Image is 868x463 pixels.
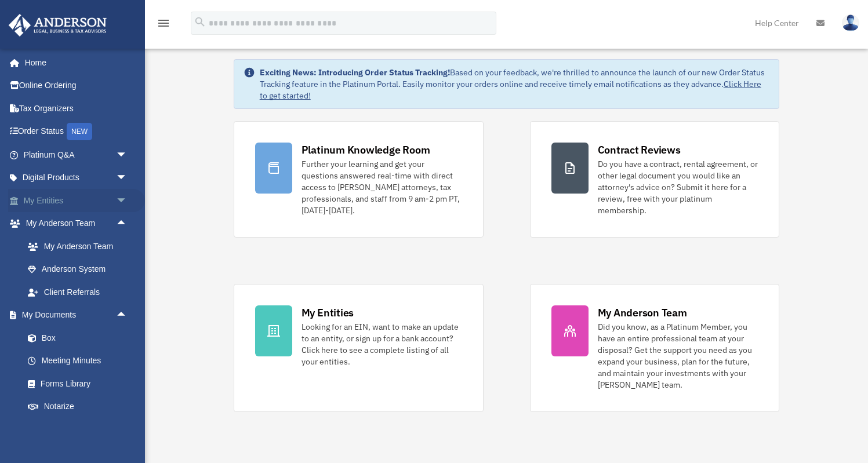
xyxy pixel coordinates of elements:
div: Based on your feedback, we're thrilled to announce the launch of our new Order Status Tracking fe... [260,67,770,101]
a: Forms Library [16,372,145,395]
strong: Exciting News: Introducing Order Status Tracking! [260,67,450,78]
span: arrow_drop_up [116,304,139,327]
div: Did you know, as a Platinum Member, you have an entire professional team at your disposal? Get th... [598,321,758,391]
a: Meeting Minutes [16,349,145,373]
div: My Anderson Team [598,305,687,320]
div: Looking for an EIN, want to make an update to an entity, or sign up for a bank account? Click her... [302,321,462,367]
div: Further your learning and get your questions answered real-time with direct access to [PERSON_NAM... [302,158,462,216]
span: arrow_drop_up [116,212,139,236]
div: My Entities [302,305,354,320]
a: Platinum Knowledge Room Further your learning and get your questions answered real-time with dire... [234,121,484,238]
a: Click Here to get started! [260,79,761,101]
img: Anderson Advisors Platinum Portal [5,14,110,37]
a: My Documentsarrow_drop_up [8,304,145,327]
a: My Anderson Team Did you know, as a Platinum Member, you have an entire professional team at your... [530,284,780,412]
a: My Anderson Teamarrow_drop_up [8,212,145,235]
a: Online Ordering [8,74,145,97]
a: My Entitiesarrow_drop_down [8,189,145,212]
a: Box [16,326,145,349]
div: NEW [67,123,92,140]
img: User Pic [842,14,859,31]
a: Notarize [16,395,145,418]
a: Anderson System [16,258,145,281]
span: arrow_drop_down [116,166,139,190]
a: Home [8,51,139,74]
a: Platinum Q&Aarrow_drop_down [8,143,145,166]
a: My Anderson Team [16,235,145,258]
i: menu [157,16,170,30]
a: menu [157,20,170,30]
a: Digital Productsarrow_drop_down [8,166,145,189]
span: arrow_drop_down [116,418,139,442]
a: Order StatusNEW [8,120,145,144]
a: Online Learningarrow_drop_down [8,418,145,441]
a: My Entities Looking for an EIN, want to make an update to an entity, or sign up for a bank accoun... [234,284,484,412]
span: arrow_drop_down [116,143,139,167]
span: arrow_drop_down [116,189,139,213]
a: Client Referrals [16,280,145,304]
a: Contract Reviews Do you have a contract, rental agreement, or other legal document you would like... [530,121,780,238]
a: Tax Organizers [8,97,145,120]
i: search [194,16,206,28]
div: Do you have a contract, rental agreement, or other legal document you would like an attorney's ad... [598,158,758,216]
div: Platinum Knowledge Room [302,143,430,157]
div: Contract Reviews [598,143,681,157]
